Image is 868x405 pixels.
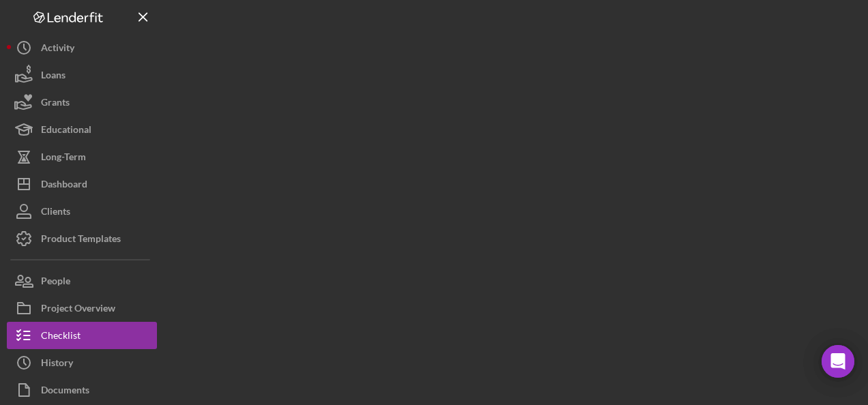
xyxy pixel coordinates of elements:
div: Dashboard [41,170,87,201]
button: History [7,349,157,376]
div: Clients [41,198,70,228]
div: Grants [41,89,70,119]
button: Activity [7,34,157,61]
div: Long-Term [41,143,86,174]
button: Documents [7,376,157,404]
div: History [41,349,73,380]
div: Project Overview [41,295,115,325]
button: Loans [7,61,157,89]
div: Loans [41,61,66,92]
button: Project Overview [7,295,157,322]
div: Product Templates [41,225,121,256]
div: People [41,267,70,298]
button: Clients [7,198,157,225]
button: Educational [7,116,157,143]
button: Product Templates [7,225,157,252]
button: Grants [7,89,157,116]
button: Long-Term [7,143,157,170]
div: Educational [41,116,91,147]
div: Open Intercom Messenger [822,345,854,378]
div: Activity [41,34,74,65]
button: People [7,267,157,295]
button: Dashboard [7,170,157,198]
div: Checklist [41,322,81,352]
button: Checklist [7,322,157,349]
